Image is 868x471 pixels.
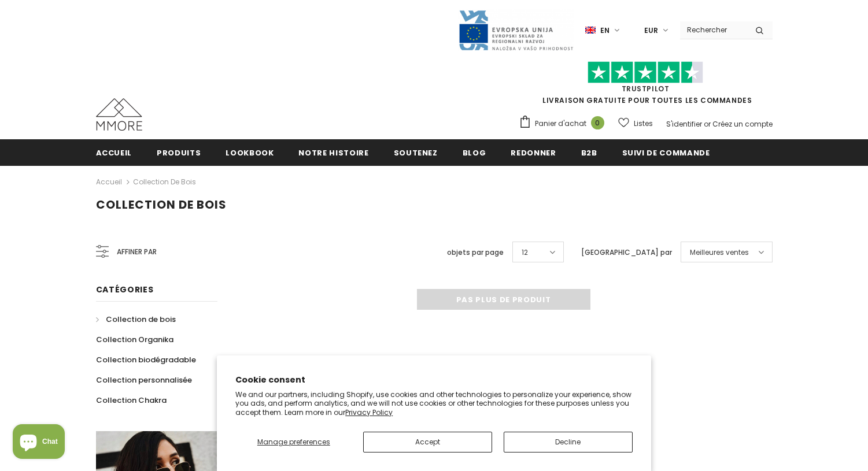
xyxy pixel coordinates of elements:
span: Accueil [96,147,132,158]
a: Lookbook [226,139,274,165]
span: Redonner [511,147,556,158]
img: Faites confiance aux étoiles pilotes [588,61,703,84]
span: 12 [522,247,528,258]
img: Cas MMORE [96,98,142,131]
a: Accueil [96,139,132,165]
span: Panier d'achat [535,118,586,129]
button: Decline [504,432,633,453]
span: 0 [591,116,604,129]
a: Notre histoire [298,139,368,165]
span: Lookbook [226,147,274,158]
span: B2B [581,147,597,158]
a: Redonner [511,139,556,165]
span: Listes [634,118,653,129]
span: soutenez [394,147,438,158]
img: i-lang-1.png [585,25,596,35]
label: objets par page [447,247,504,258]
span: Produits [157,147,201,158]
a: Collection personnalisée [96,370,192,390]
span: Collection personnalisée [96,374,192,385]
span: Collection Chakra [96,395,167,406]
a: Suivi de commande [622,139,710,165]
a: Panier d'achat 0 [519,115,610,132]
a: Collection Chakra [96,390,167,410]
span: Collection de bois [96,196,227,213]
h2: Cookie consent [235,374,633,386]
button: Manage preferences [235,432,352,453]
span: Collection biodégradable [96,354,196,365]
a: S'identifier [666,119,702,129]
span: LIVRAISON GRATUITE POUR TOUTES LES COMMANDES [519,66,773,105]
a: Collection de bois [96,309,176,329]
span: Meilleures ventes [690,247,749,258]
span: or [704,119,711,129]
span: EUR [644,25,658,36]
a: Privacy Policy [345,407,393,417]
a: B2B [581,139,597,165]
button: Accept [363,432,492,453]
a: Blog [463,139,486,165]
input: Search Site [680,21,747,38]
a: Créez un compte [712,119,773,129]
a: Produits [157,139,201,165]
span: Affiner par [117,246,157,258]
a: Javni Razpis [458,25,574,35]
p: We and our partners, including Shopify, use cookies and other technologies to personalize your ex... [235,390,633,417]
a: Collection biodégradable [96,350,196,370]
a: soutenez [394,139,438,165]
span: Notre histoire [298,147,368,158]
span: en [600,25,610,36]
span: Collection de bois [106,314,176,325]
span: Catégories [96,284,154,295]
a: Accueil [96,175,122,189]
a: TrustPilot [622,84,670,94]
inbox-online-store-chat: Shopify online store chat [9,424,68,462]
span: Collection Organika [96,334,173,345]
span: Blog [463,147,486,158]
span: Manage preferences [257,437,330,447]
span: Suivi de commande [622,147,710,158]
label: [GEOGRAPHIC_DATA] par [581,247,672,258]
a: Collection de bois [133,177,196,187]
a: Collection Organika [96,329,173,350]
img: Javni Razpis [458,9,574,51]
a: Listes [618,113,653,133]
